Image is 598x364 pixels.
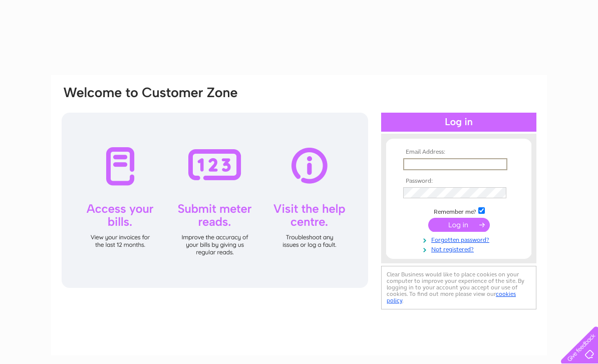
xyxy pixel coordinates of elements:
td: Remember me? [401,206,517,216]
th: Password: [401,178,517,185]
a: Not registered? [403,244,517,253]
div: Clear Business would like to place cookies on your computer to improve your experience of the sit... [381,266,536,309]
th: Email Address: [401,149,517,156]
a: cookies policy [387,290,516,304]
a: Forgotten password? [403,234,517,244]
input: Submit [428,218,490,232]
